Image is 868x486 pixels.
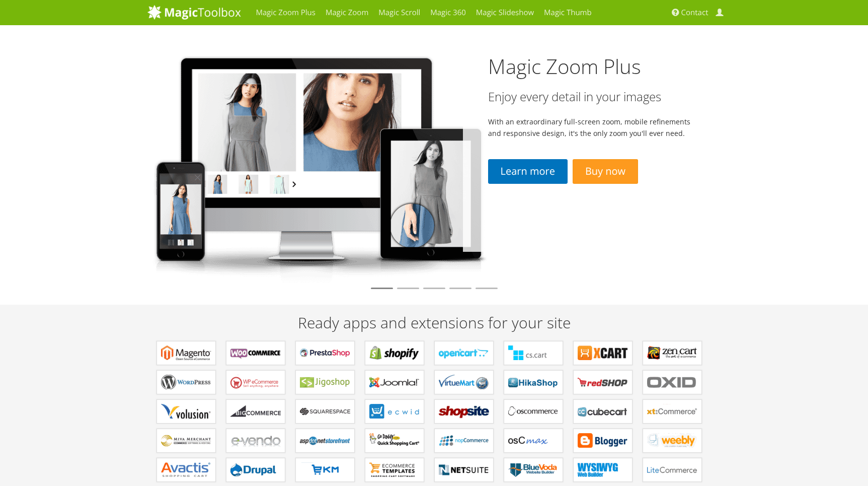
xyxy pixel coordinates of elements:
a: Extensions for WYSIWYG [573,458,633,482]
a: Apps for Bigcommerce [226,399,285,424]
b: Components for HikaShop [508,375,559,390]
a: Plugins for CubeCart [573,399,633,424]
b: Extensions for AspDotNetStorefront [300,433,350,448]
a: Extensions for Volusion [156,399,216,424]
a: Plugins for Zen Cart [643,341,702,365]
a: Modules for LiteCommerce [643,458,702,482]
a: Modules for X-Cart [573,341,633,365]
b: Extensions for Weebly [647,433,697,448]
a: Components for Joomla [365,370,424,394]
a: Extensions for ecommerce Templates [365,458,424,482]
a: Components for VirtueMart [434,370,494,394]
a: Extensions for Weebly [643,429,702,453]
b: Apps for Shopify [369,345,420,361]
a: Magic Zoom Plus [488,52,641,80]
a: Add-ons for CS-Cart [504,341,563,365]
b: Extensions for NetSuite [439,462,489,477]
b: Plugins for WooCommerce [230,345,281,361]
b: Extensions for ECWID [369,404,420,419]
b: Components for VirtueMart [439,375,489,390]
b: Add-ons for osCommerce [508,404,559,419]
h2: Ready apps and extensions for your site [147,314,721,331]
b: Extensions for GoDaddy Shopping Cart [369,433,420,448]
b: Extensions for Blogger [578,433,628,448]
b: Plugins for CubeCart [578,404,628,419]
a: Add-ons for osCommerce [504,399,563,424]
a: Extensions for Magento [156,341,216,365]
a: Buy now [573,159,638,184]
a: Modules for Drupal [226,458,285,482]
b: Components for redSHOP [578,375,628,390]
b: Extensions for Avactis [161,462,211,477]
b: Extensions for e-vendo [230,433,281,448]
a: Add-ons for osCMax [504,429,563,453]
b: Extensions for Squarespace [300,404,350,419]
b: Extensions for EKM [300,462,350,477]
b: Extensions for Miva Merchant [161,433,211,448]
a: Extensions for AspDotNetStorefront [295,429,355,453]
b: Extensions for xt:Commerce [647,404,697,419]
b: Modules for OpenCart [439,345,489,361]
a: Extensions for ShopSite [434,399,494,424]
h3: Enjoy every detail in your images [488,90,696,103]
b: Modules for LiteCommerce [647,462,697,477]
a: Extensions for GoDaddy Shopping Cart [365,429,424,453]
p: With an extraordinary full-screen zoom, mobile refinements and responsive design, it's the only z... [488,116,696,139]
a: Extensions for OXID [643,370,702,394]
a: Modules for OpenCart [434,341,494,365]
b: Extensions for OXID [647,375,697,390]
a: Learn more [488,159,568,184]
a: Components for HikaShop [504,370,563,394]
b: Add-ons for CS-Cart [508,345,559,361]
a: Apps for Shopify [365,341,424,365]
a: Extensions for BlueVoda [504,458,563,482]
a: Extensions for Squarespace [295,399,355,424]
a: Plugins for WordPress [156,370,216,394]
b: Plugins for Jigoshop [300,375,350,390]
b: Extensions for Volusion [161,404,211,419]
a: Modules for PrestaShop [295,341,355,365]
b: Add-ons for osCMax [508,433,559,448]
a: Extensions for ECWID [365,399,424,424]
a: Extensions for xt:Commerce [643,399,702,424]
img: MagicToolbox.com - Image tools for your website [147,5,241,20]
b: Apps for Bigcommerce [230,404,281,419]
b: Components for Joomla [369,375,420,390]
a: Extensions for Avactis [156,458,216,482]
a: Extensions for EKM [295,458,355,482]
a: Plugins for WP e-Commerce [226,370,285,394]
b: Modules for PrestaShop [300,345,350,361]
a: Plugins for Jigoshop [295,370,355,394]
b: Plugins for WordPress [161,375,211,390]
b: Modules for X-Cart [578,345,628,361]
b: Extensions for nopCommerce [439,433,489,448]
img: magiczoomplus2-tablet.png [147,48,489,283]
b: Extensions for Magento [161,345,211,361]
a: Extensions for nopCommerce [434,429,494,453]
a: Extensions for NetSuite [434,458,494,482]
a: Extensions for Miva Merchant [156,429,216,453]
a: Extensions for e-vendo [226,429,285,453]
span: Contact [681,8,708,18]
a: Components for redSHOP [573,370,633,394]
a: Extensions for Blogger [573,429,633,453]
b: Plugins for WP e-Commerce [230,375,281,390]
b: Extensions for ShopSite [439,404,489,419]
b: Extensions for ecommerce Templates [369,462,420,477]
b: Plugins for Zen Cart [647,345,697,361]
b: Modules for Drupal [230,462,281,477]
b: Extensions for WYSIWYG [578,462,628,477]
a: Plugins for WooCommerce [226,341,285,365]
b: Extensions for BlueVoda [508,462,559,477]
